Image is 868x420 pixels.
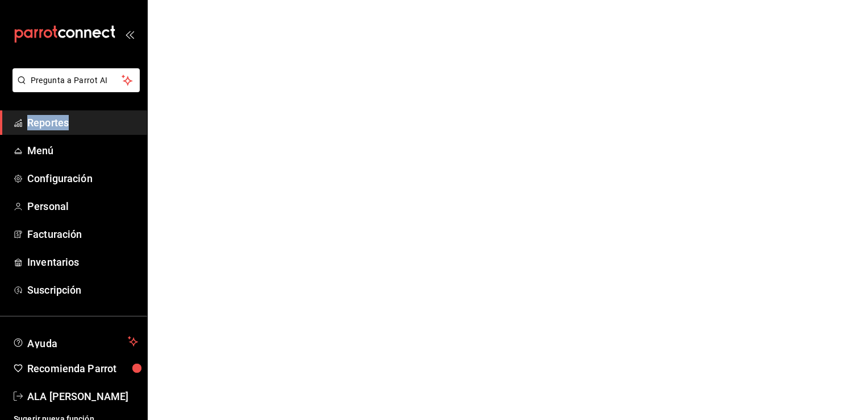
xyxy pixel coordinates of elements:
span: Menú [27,143,138,158]
span: Ayuda [27,335,123,348]
span: Recomienda Parrot [27,361,138,376]
span: ALA [PERSON_NAME] [27,389,138,404]
span: Inventarios [27,254,138,270]
span: Configuración [27,171,138,186]
span: Suscripción [27,282,138,298]
span: Pregunta a Parrot AI [31,75,122,87]
a: Pregunta a Parrot AI [8,83,140,94]
span: Facturación [27,227,138,242]
span: Personal [27,199,138,214]
span: Reportes [27,115,138,130]
button: Pregunta a Parrot AI [12,68,140,92]
button: open_drawer_menu [125,30,134,39]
